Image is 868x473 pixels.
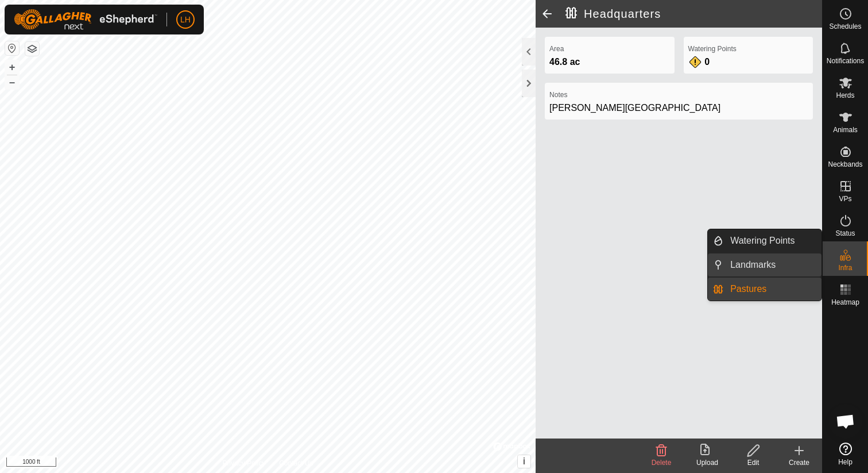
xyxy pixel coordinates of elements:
span: i [523,456,525,466]
span: 0 [704,57,710,67]
span: LH [180,14,191,26]
li: Landmarks [708,253,821,276]
label: Area [549,44,669,54]
li: Watering Points [708,229,821,252]
a: Help [823,438,868,470]
span: Status [835,230,855,237]
span: Delete [652,459,672,467]
a: Contact Us [279,458,313,468]
label: Notes [549,90,808,100]
div: Upload [684,457,730,468]
span: Infra [838,264,852,271]
a: Landmarks [723,253,821,276]
span: Neckbands [828,161,862,168]
span: Schedules [829,23,861,30]
a: Privacy Policy [222,458,265,468]
div: [PERSON_NAME][GEOGRAPHIC_DATA] [549,101,808,115]
span: Help [838,459,852,466]
img: Gallagher Logo [14,9,157,30]
span: VPs [839,195,851,202]
span: Herds [836,92,854,99]
span: Heatmap [831,299,859,306]
div: Edit [730,457,776,468]
span: Notifications [827,57,864,64]
label: Watering Points [688,44,808,54]
div: Open chat [828,404,863,439]
button: Reset Map [5,41,19,55]
a: Pastures [723,278,821,301]
span: Landmarks [730,258,776,272]
a: Watering Points [723,229,821,252]
button: Map Layers [25,42,39,56]
div: Create [776,457,822,468]
span: Pastures [730,282,766,296]
button: – [5,75,19,89]
button: + [5,60,19,74]
span: 46.8 ac [549,57,580,67]
h2: Headquarters [565,7,822,21]
li: Pastures [708,278,821,301]
span: Watering Points [730,234,795,248]
button: i [518,455,530,468]
span: Animals [833,126,858,133]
